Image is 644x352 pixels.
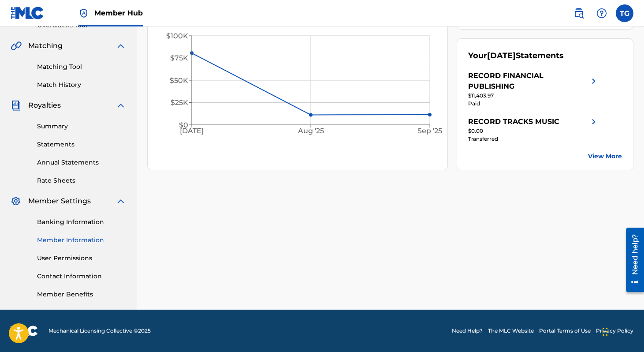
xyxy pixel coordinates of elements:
span: Mechanical Licensing Collective © 2025 [48,327,151,335]
a: Annual Statements [37,158,126,167]
div: User Menu [616,4,633,22]
tspan: [DATE] [180,127,204,135]
img: Matching [11,41,22,51]
a: Portal Terms of Use [539,327,591,335]
div: $11,403.97 [468,92,599,100]
img: MLC Logo [11,7,45,19]
tspan: $75K [170,54,188,62]
a: Member Information [37,236,126,245]
a: User Permissions [37,254,126,263]
tspan: $0 [179,121,188,129]
a: Banking Information [37,217,126,227]
a: Member Benefits [37,290,126,299]
div: Help [593,4,610,22]
a: Statements [37,140,126,149]
img: Royalties [11,100,21,111]
span: Royalties [28,100,61,111]
iframe: Chat Widget [600,310,644,352]
a: Need Help? [452,327,483,335]
tspan: $25K [171,98,188,107]
img: expand [115,100,126,111]
a: Privacy Policy [596,327,633,335]
div: Paid [468,100,599,108]
a: View More [588,152,622,161]
img: Top Rightsholder [78,8,89,19]
a: Summary [37,122,126,131]
img: logo [11,326,38,336]
a: Match History [37,80,126,90]
img: help [596,8,607,19]
div: Transferred [468,135,599,143]
img: right chevron icon [588,116,599,127]
tspan: Sep '25 [417,127,442,135]
img: expand [115,196,126,206]
div: RECORD TRACKS MUSIC [468,116,559,127]
span: Member Hub [94,8,143,18]
a: Matching Tool [37,62,126,71]
div: $0.00 [468,127,599,135]
a: RECORD FINANCIAL PUBLISHINGright chevron icon$11,403.97Paid [468,71,599,108]
a: Rate Sheets [37,176,126,185]
tspan: $50K [170,76,188,85]
div: RECORD FINANCIAL PUBLISHING [468,71,588,92]
a: RECORD TRACKS MUSICright chevron icon$0.00Transferred [468,116,599,143]
img: Member Settings [11,196,21,206]
img: right chevron icon [588,71,599,92]
span: Matching [28,41,63,51]
img: search [573,8,584,19]
div: Your Statements [468,50,564,62]
span: Member Settings [28,196,91,206]
div: Drag [603,318,608,345]
a: The MLC Website [488,327,534,335]
tspan: $100K [166,32,188,40]
span: [DATE] [487,51,516,60]
iframe: Resource Center [619,225,644,296]
tspan: Aug '25 [298,127,324,135]
img: expand [115,41,126,51]
a: Contact Information [37,272,126,281]
a: Public Search [570,4,588,22]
